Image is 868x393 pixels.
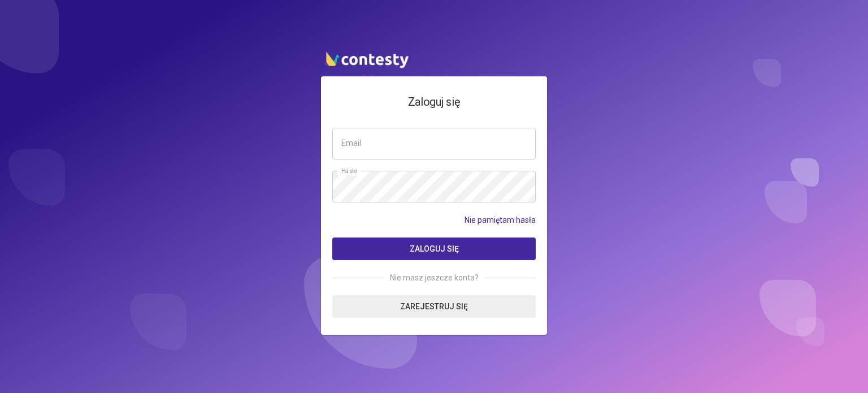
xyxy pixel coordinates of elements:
a: Zarejestruj się [332,295,536,318]
span: Zaloguj się [410,244,459,253]
span: Nie masz jeszcze konta? [384,271,484,284]
h4: Zaloguj się [332,93,536,111]
img: contesty logo [321,47,411,71]
button: Zaloguj się [332,237,536,260]
a: Nie pamiętam hasła [465,214,536,226]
